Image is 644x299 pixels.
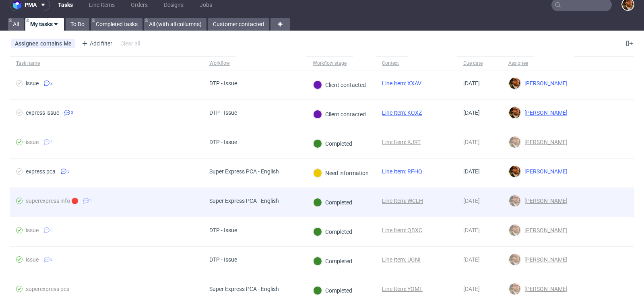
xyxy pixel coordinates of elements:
img: Matteo Corsico [509,195,520,206]
span: [DATE] [463,286,480,292]
span: [PERSON_NAME] [521,80,568,87]
span: 1 [90,198,92,204]
a: Line Item: XXAV [382,80,421,87]
img: Matteo Corsico [509,166,520,177]
span: [DATE] [463,227,480,233]
span: [DATE] [463,168,480,175]
div: Client contacted [313,110,366,119]
a: Line Item: YQMF [382,286,423,292]
div: Context [382,60,401,66]
div: Super Express PCA - English [209,286,279,292]
a: Line Item: QBXC [382,227,422,233]
span: 2 [50,80,53,87]
div: express issue [26,109,59,116]
span: [PERSON_NAME] [521,227,568,233]
span: [PERSON_NAME] [521,286,568,292]
div: DTP - Issue [209,109,237,116]
div: issue [26,256,39,263]
div: issue [26,227,39,233]
div: Need information [313,169,369,177]
div: Clear all [119,38,142,49]
div: express pca [26,168,56,175]
span: 2 [50,256,53,263]
img: Matteo Corsico [509,78,520,89]
span: [DATE] [463,256,480,263]
div: Add filter [78,37,114,50]
a: Line Item: RFHQ [382,168,422,175]
a: Completed tasks [91,18,142,31]
span: [DATE] [463,139,480,145]
span: Assignee [15,40,40,47]
span: [DATE] [463,109,480,116]
span: contains [40,40,64,47]
span: [PERSON_NAME] [521,139,568,145]
div: superexpress pca [26,286,70,292]
div: superexpress info 🛑 [26,198,78,204]
span: Due date [463,60,495,67]
div: DTP - Issue [209,139,237,145]
div: DTP - Issue [209,80,237,87]
div: issue [26,80,39,87]
div: Client contacted [313,80,366,89]
img: Matteo Corsico [509,283,520,295]
div: Completed [313,227,352,236]
img: Matteo Corsico [509,136,520,148]
span: [DATE] [463,80,480,87]
span: 3 [50,227,53,233]
a: My tasks [25,18,64,31]
a: Customer contacted [208,18,269,31]
a: Line Item: KJRT [382,139,421,145]
div: DTP - Issue [209,227,237,233]
span: 3 [71,109,73,116]
span: 5 [67,168,70,175]
span: [PERSON_NAME] [521,198,568,204]
div: Me [64,40,72,47]
span: [DATE] [463,198,480,204]
span: pma [25,2,37,8]
a: All (with all collumns) [144,18,206,31]
img: logo [13,0,25,10]
div: Super Express PCA - English [209,198,279,204]
a: Line Item: KOXZ [382,109,422,116]
img: Matteo Corsico [509,254,520,265]
img: Matteo Corsico [509,107,520,118]
span: [PERSON_NAME] [521,168,568,175]
div: Completed [313,257,352,266]
a: Line Item: UGNI [382,256,421,263]
span: [PERSON_NAME] [521,109,568,116]
div: Workflow [209,60,230,66]
div: Completed [313,139,352,148]
a: All [8,18,24,31]
img: Matteo Corsico [509,225,520,236]
a: Line Item: WCLH [382,198,423,204]
div: Super Express PCA - English [209,168,279,175]
span: [PERSON_NAME] [521,256,568,263]
a: To Do [66,18,89,31]
div: Completed [313,286,352,295]
div: DTP - Issue [209,256,237,263]
div: Completed [313,198,352,207]
span: Task name [16,60,196,67]
span: 2 [50,139,53,145]
div: Assignee [508,60,528,66]
div: Workflow stage [313,60,347,66]
div: issue [26,139,39,145]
